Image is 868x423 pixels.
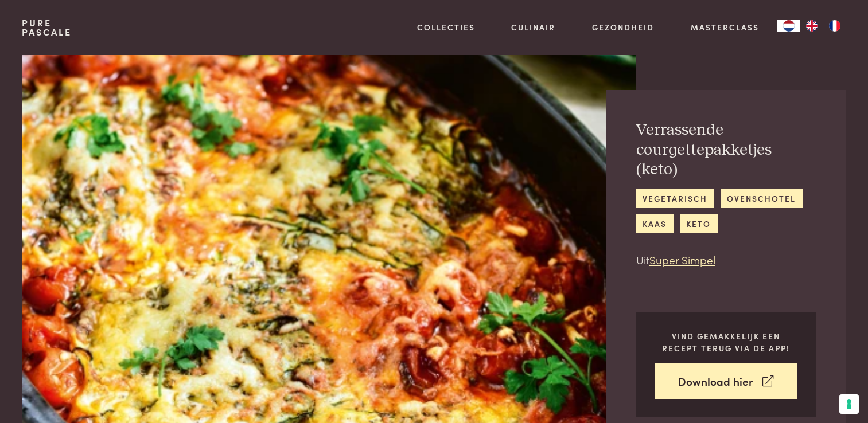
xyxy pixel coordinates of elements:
[680,214,718,233] a: keto
[823,20,846,32] a: FR
[636,120,816,180] h2: Verrassende courgettepakketjes (keto)
[511,21,555,33] a: Culinair
[636,214,674,233] a: kaas
[839,394,859,414] button: Uw voorkeuren voor toestemming voor trackingtechnologieën
[777,20,846,32] aside: Language selected: Nederlands
[649,252,715,267] a: Super Simpel
[691,21,759,33] a: Masterclass
[800,20,823,32] a: EN
[777,20,800,32] div: Language
[592,21,654,33] a: Gezondheid
[636,252,816,268] p: Uit
[721,189,803,208] a: ovenschotel
[636,189,714,208] a: vegetarisch
[655,330,797,354] p: Vind gemakkelijk een recept terug via de app!
[800,20,846,32] ul: Language list
[417,21,475,33] a: Collecties
[22,55,635,423] img: Verrassende courgettepakketjes (keto)
[655,363,797,399] a: Download hier
[777,20,800,32] a: NL
[22,18,72,37] a: PurePascale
